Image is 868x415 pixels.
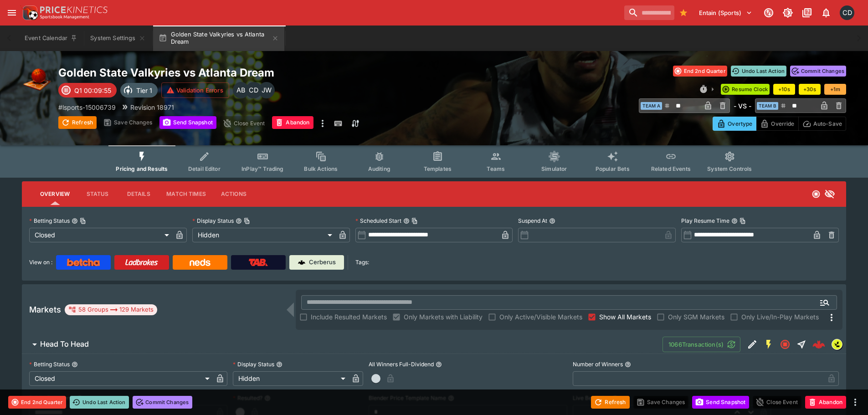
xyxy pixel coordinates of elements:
[518,217,547,225] p: Suspend At
[676,5,691,20] button: Bookmarks
[188,165,221,172] span: Detail Editor
[777,336,793,353] button: Closed
[136,86,152,95] p: Tier 1
[411,218,418,224] button: Copy To Clipboard
[824,189,835,200] svg: Hidden
[161,82,229,98] button: Validation Errors
[599,312,651,322] span: Show All Markets
[799,84,821,95] button: +30s
[67,259,100,266] img: Betcha
[80,218,86,224] button: Copy To Clipboard
[681,217,729,225] p: Play Resume Time
[740,218,746,224] button: Copy To Clipboard
[731,66,786,77] button: Undo Last Action
[233,82,249,98] div: Alex Bothe
[309,258,336,267] p: Cerberus
[125,259,158,266] img: Ladbrokes
[424,165,452,172] span: Templates
[241,165,283,172] span: InPlay™ Trading
[699,85,708,94] svg: Clock Controls
[159,183,213,205] button: Match Times
[58,116,97,129] button: Refresh
[233,371,349,386] div: Hidden
[85,26,151,51] button: System Settings
[133,396,192,409] button: Commit Changes
[813,119,842,128] p: Auto-Save
[840,5,854,20] div: Cameron Duffy
[487,165,505,172] span: Teams
[713,117,846,131] div: Start From
[837,3,857,23] button: Cameron Duffy
[258,82,275,98] div: Justin Walsh
[40,339,89,349] h6: Head To Head
[213,183,254,205] button: Actions
[8,396,66,409] button: End 2nd Quarter
[810,335,828,354] a: 5516fa9d-0f94-46ab-ab56-21dcc0d3c7d9
[40,6,108,13] img: PriceKinetics
[68,304,154,315] div: 58 Groups 129 Markets
[771,119,794,128] p: Override
[20,4,38,22] img: PriceKinetics Logo
[541,165,567,172] span: Simulator
[58,102,116,112] p: Copy To Clipboard
[33,183,77,205] button: Overview
[29,360,70,368] p: Betting Status
[790,66,846,77] button: Commit Changes
[77,183,118,205] button: Status
[304,165,338,172] span: Bulk Actions
[756,117,798,131] button: Override
[29,228,172,242] div: Closed
[317,116,328,131] button: more
[596,165,630,172] span: Popular Bets
[368,165,390,172] span: Auditing
[499,312,582,322] span: Only Active/Visible Markets
[818,5,834,21] button: Notifications
[19,26,83,51] button: Event Calendar
[246,82,262,98] div: Cameron Duffy
[741,312,819,322] span: Only Live/In-Play Markets
[355,217,401,225] p: Scheduled Start
[651,165,691,172] span: Related Events
[728,119,752,128] p: Overtype
[780,5,796,21] button: Toggle light/dark mode
[624,5,674,20] input: search
[731,218,738,224] button: Play Resume TimeCopy To Clipboard
[311,312,387,322] span: Include Resulted Markets
[404,312,483,322] span: Only Markets with Liability
[549,218,555,224] button: Suspend At
[625,361,631,368] button: Number of Winners
[757,102,778,110] span: Team B
[369,360,434,368] p: All Winners Full-Dividend
[805,396,846,409] button: Abandon
[663,337,740,352] button: 1066Transaction(s)
[40,15,89,19] img: Sportsbook Management
[832,339,842,349] img: lsports
[798,117,846,131] button: Auto-Save
[289,255,344,270] a: Cerberus
[233,360,274,368] p: Display Status
[153,26,284,51] button: Golden State Valkyries vs Atlanta Dream
[118,183,159,205] button: Details
[272,116,313,129] button: Abandon
[591,396,629,409] button: Refresh
[276,361,282,368] button: Display Status
[70,396,129,409] button: Undo Last Action
[799,5,815,21] button: Documentation
[692,396,749,409] button: Send Snapshot
[74,86,111,95] p: Q1 00:09:55
[108,145,759,178] div: Event type filters
[812,338,825,351] img: logo-cerberus--red.svg
[244,218,250,224] button: Copy To Clipboard
[805,397,846,406] span: Mark an event as closed and abandoned.
[793,336,810,353] button: Straight
[824,84,846,95] button: +1m
[29,304,61,315] h5: Markets
[159,116,216,129] button: Send Snapshot
[773,84,795,95] button: +10s
[355,255,369,270] label: Tags:
[780,339,791,350] svg: Closed
[832,339,842,350] div: lsports
[436,361,442,368] button: All Winners Full-Dividend
[744,336,760,353] button: Edit Detail
[272,117,313,126] span: Mark an event as closed and abandoned.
